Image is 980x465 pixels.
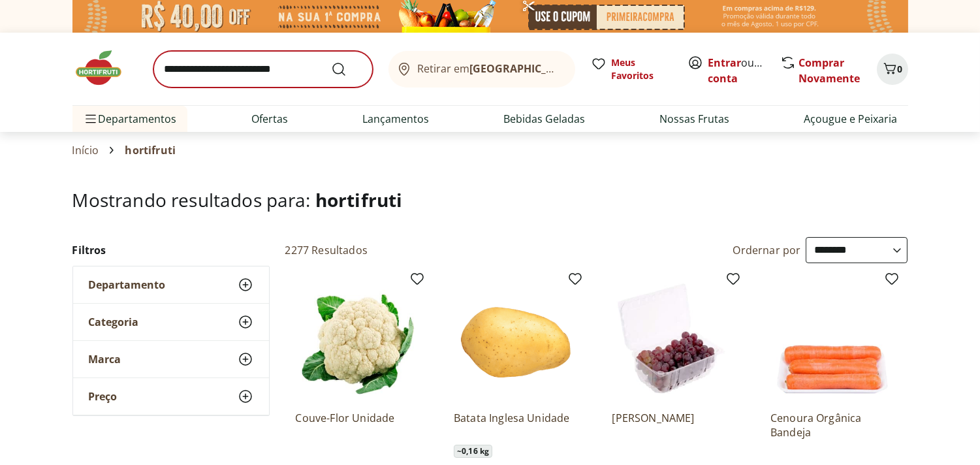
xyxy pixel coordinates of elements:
a: Meus Favoritos [591,56,672,82]
button: Marca [73,341,269,377]
span: Marca [89,353,121,366]
input: search [153,51,373,88]
a: Lançamentos [362,111,429,127]
h2: Filtros [72,237,270,263]
img: Uva Rosada Embalada [612,276,736,400]
button: Categoria [73,304,269,340]
span: Departamentos [83,103,177,135]
img: Batata Inglesa Unidade [454,276,578,400]
button: Departamento [73,266,269,303]
button: Menu [83,103,99,135]
h2: 2277 Resultados [285,243,368,257]
label: Ordernar por [733,243,801,257]
span: ou [708,55,767,86]
span: Departamento [89,278,166,291]
span: Preço [89,390,118,403]
button: Carrinho [877,54,908,85]
a: Ofertas [251,111,288,127]
span: ~ 0,16 kg [454,445,492,458]
a: Criar conta [708,56,780,86]
a: Nossas Frutas [659,111,729,127]
span: hortifruti [125,144,176,156]
a: Bebidas Geladas [503,111,585,127]
a: Batata Inglesa Unidade [454,411,578,440]
span: Categoria [89,315,139,329]
a: Açougue e Peixaria [804,111,897,127]
button: Preço [73,378,269,415]
b: [GEOGRAPHIC_DATA]/[GEOGRAPHIC_DATA] [469,61,689,76]
span: hortifruti [315,187,403,212]
img: Cenoura Orgânica Bandeja [770,276,894,400]
a: Comprar Novamente [799,56,861,86]
button: Retirar em[GEOGRAPHIC_DATA]/[GEOGRAPHIC_DATA] [388,51,575,88]
a: Cenoura Orgânica Bandeja [770,411,894,440]
span: 0 [898,63,903,75]
a: [PERSON_NAME] [612,411,736,440]
span: Retirar em [417,63,561,74]
a: Início [72,144,99,156]
button: Submit Search [331,61,362,77]
a: Couve-Flor Unidade [296,411,420,440]
img: Hortifruti [72,48,138,88]
img: Couve-Flor Unidade [296,276,420,400]
span: Meus Favoritos [612,56,672,82]
h1: Mostrando resultados para: [72,189,908,210]
a: Entrar [708,56,742,70]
